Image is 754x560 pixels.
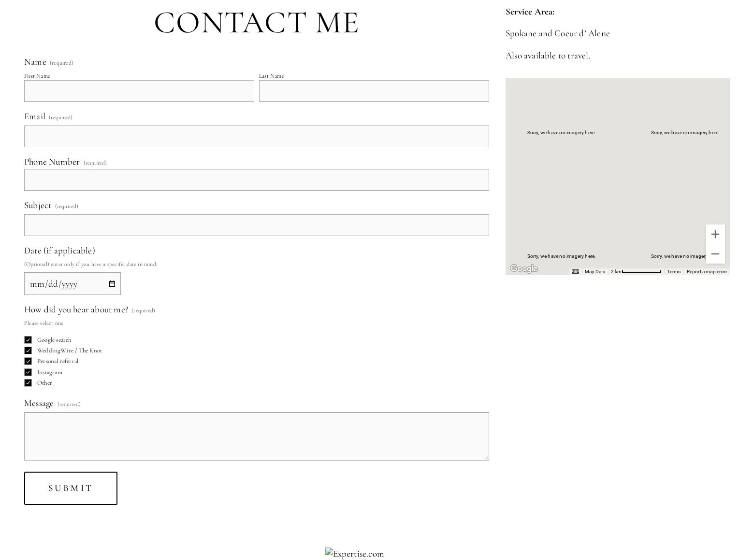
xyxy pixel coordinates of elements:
span: How did you hear about me? [24,304,128,315]
div: Last Name [259,72,284,79]
input: WeddingWire / The Knot [24,347,32,354]
a: Open this area in Google Maps (opens a new window) [508,263,540,275]
button: Map Scale: 2 km per 78 pixels [608,268,664,275]
span: (required) [49,111,72,124]
input: Instagram [24,368,32,376]
span: Instagram [37,368,62,376]
button: Zoom in [706,224,725,244]
input: Google search [24,336,32,344]
button: Keyboard shortcuts [572,268,579,275]
button: Zoom out [706,244,725,264]
span: Date (if applicable) [24,245,95,256]
h1: Contact Me [24,5,489,40]
input: Other [24,379,32,387]
a: Terms [667,269,681,274]
span: 2 km [611,269,622,274]
img: Google [508,263,540,275]
div: Zach Nichols Photography Spokane, United States [611,159,624,177]
span: Subject [24,199,51,210]
button: SubmitSubmit [24,472,117,505]
span: (required) [84,160,107,166]
span: Personal referral [37,357,78,365]
span: (required) [131,304,155,317]
span: Email [24,111,45,122]
span: Message [24,397,54,408]
input: Personal referral [24,357,32,365]
span: Other [37,379,52,387]
span: Submit [48,482,94,493]
button: Map Data [585,268,605,275]
span: Phone Number [24,156,80,167]
p: Also available to travel. [506,49,730,62]
p: Spokane and Coeur d’ Alene [506,27,730,40]
span: WeddingWire / The Knot [37,347,102,354]
div: First Name [24,72,50,79]
p: (Optional) enter only if you have a specific date in mind. [24,258,489,270]
strong: Service Area: [506,6,554,17]
p: Please select one [24,317,155,329]
span: (required) [58,398,81,410]
a: Report a map error [687,269,727,274]
span: Name [24,56,46,67]
span: Google search [37,336,71,344]
span: (required) [55,200,79,212]
span: (required) [50,60,73,66]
